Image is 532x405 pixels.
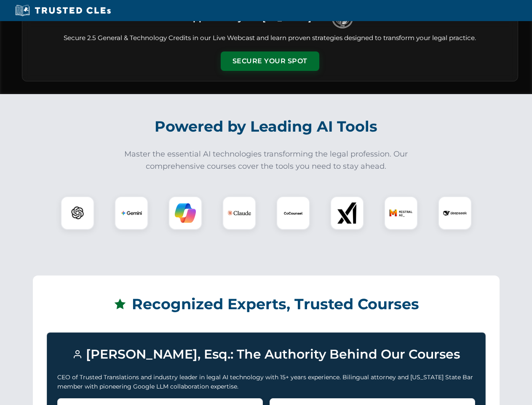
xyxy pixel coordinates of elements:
[57,343,475,366] h3: [PERSON_NAME], Esq.: The Authority Behind Our Courses
[121,202,142,224] img: Gemini Logo
[443,201,467,225] img: DeepSeek Logo
[227,201,251,225] img: Claude Logo
[330,196,364,230] div: xAI
[65,201,90,225] img: ChatGPT Logo
[384,196,418,230] div: Mistral AI
[276,196,310,230] div: CoCounsel
[221,51,319,71] button: Secure Your Spot
[168,196,202,230] div: Copilot
[119,148,414,173] p: Master the essential AI technologies transforming the legal profession. Our comprehensive courses...
[61,196,94,230] div: ChatGPT
[32,33,508,43] p: Secure 2.5 General & Technology Credits in our Live Webcast and learn proven strategies designed ...
[389,201,413,225] img: Mistral AI Logo
[47,289,486,319] h2: Recognized Experts, Trusted Courses
[337,202,358,224] img: xAI Logo
[438,196,472,230] div: DeepSeek
[115,196,148,230] div: Gemini
[283,202,304,224] img: CoCounsel Logo
[222,196,256,230] div: Claude
[175,202,196,224] img: Copilot Logo
[13,4,113,17] img: Trusted CLEs
[57,373,475,391] p: CEO of Trusted Translations and industry leader in legal AI technology with 15+ years experience....
[33,112,500,141] h2: Powered by Leading AI Tools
